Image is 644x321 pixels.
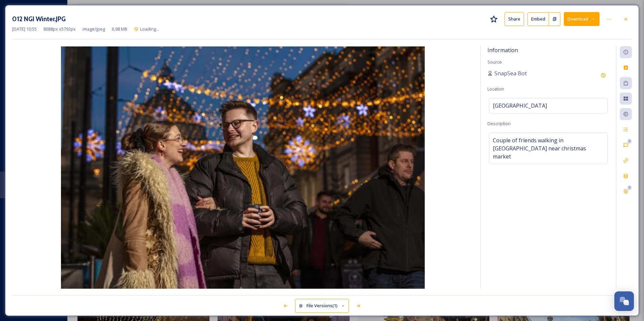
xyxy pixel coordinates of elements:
h3: 012 NGI Winter.JPG [12,14,66,24]
span: SnapSea Bot [494,69,527,77]
button: Download [564,12,600,26]
span: [DATE] 10:55 [12,26,37,32]
button: Share [505,12,524,26]
span: 8688 px x 5792 px [43,26,76,32]
span: Location [487,86,504,92]
button: File Versions(1) [295,299,349,313]
span: Description [487,120,511,127]
div: 0 [627,185,632,190]
span: Source [487,59,502,65]
img: 12033a3e-ba77-44e3-81c7-9352dc719834.jpg [12,46,474,289]
span: Loading... [140,26,159,32]
div: 0 [627,139,632,144]
span: Couple of friends walking in [GEOGRAPHIC_DATA] near christmas market [493,136,604,160]
span: Information [487,46,518,54]
button: Embed [527,12,549,26]
span: image/jpeg [83,26,105,32]
button: Open Chat [614,291,634,311]
span: 6.98 MB [112,26,127,32]
span: [GEOGRAPHIC_DATA] [493,102,547,110]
